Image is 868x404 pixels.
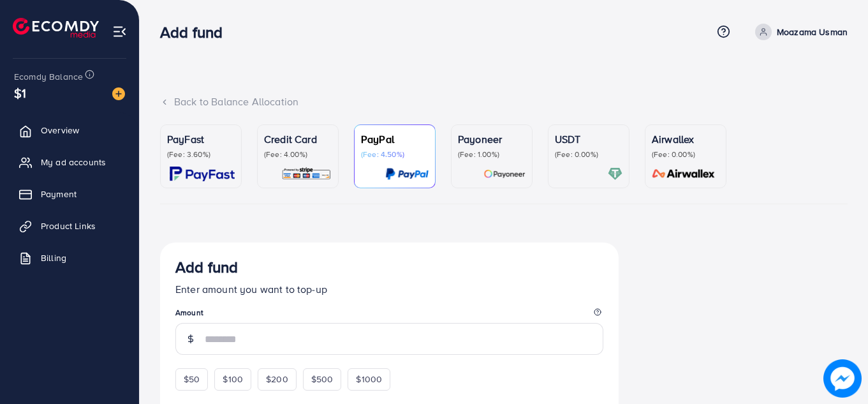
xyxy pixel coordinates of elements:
p: Credit Card [264,131,332,147]
img: card [483,167,526,181]
span: Ecomdy Balance [14,70,83,83]
a: My ad accounts [10,149,129,175]
span: $100 [223,373,243,385]
p: PayPal [361,131,429,147]
span: $1000 [356,373,382,385]
a: Payment [10,181,129,207]
p: (Fee: 0.00%) [652,149,719,160]
p: Enter amount you want to top-up [175,281,603,297]
p: Moazama Usman [777,24,848,40]
h3: Add fund [175,258,238,276]
span: $500 [311,373,334,385]
img: card [170,167,235,181]
span: Billing [41,251,66,264]
img: image [823,359,862,398]
h3: Add fund [160,23,233,41]
img: card [648,167,719,181]
span: Payment [41,188,77,200]
p: USDT [555,131,622,147]
p: (Fee: 0.00%) [555,149,622,160]
span: $50 [184,373,200,385]
img: card [608,167,622,181]
img: image [112,87,125,100]
p: (Fee: 4.50%) [361,149,429,160]
p: Payoneer [458,131,526,147]
img: card [385,167,429,181]
p: PayFast [167,131,235,147]
a: Billing [10,245,129,271]
a: Overview [10,117,129,143]
span: Product Links [41,220,96,232]
div: Back to Balance Allocation [160,94,848,109]
span: $1 [14,84,26,102]
a: Product Links [10,213,129,239]
p: (Fee: 3.60%) [167,149,235,160]
a: Moazama Usman [750,24,848,40]
p: Airwallex [652,131,719,147]
span: Overview [41,124,79,137]
p: (Fee: 4.00%) [264,149,332,160]
img: logo [13,18,99,38]
span: $200 [266,373,288,385]
img: menu [112,24,127,39]
legend: Amount [175,307,603,323]
span: My ad accounts [41,156,106,168]
img: card [281,167,332,181]
p: (Fee: 1.00%) [458,149,526,160]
